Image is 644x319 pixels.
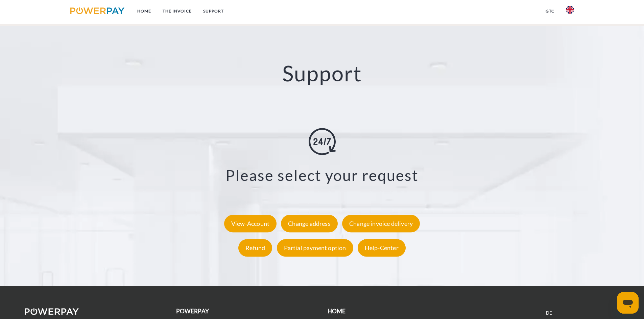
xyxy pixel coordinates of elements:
h3: Please select your request [41,166,603,185]
a: Refund [237,244,274,252]
img: en [566,6,574,14]
img: logo-powerpay.svg [70,7,125,14]
div: Help-Center [358,239,406,257]
a: Change invoice delivery [340,220,422,228]
div: Change invoice delivery [342,215,420,233]
a: GTC [540,5,560,17]
a: Home [132,5,157,17]
div: Partial payment option [277,239,353,257]
a: DE [546,310,552,316]
a: Change address [279,220,339,228]
div: View-Account [224,215,277,233]
div: Refund [238,239,272,257]
img: online-shopping.svg [309,128,336,155]
a: Help-Center [356,244,407,252]
a: THE INVOICE [157,5,197,17]
a: Support [197,5,230,17]
b: Home [328,308,346,315]
div: Change address [281,215,338,233]
h2: Support [32,60,612,87]
a: View-Account [222,220,278,228]
b: POWERPAY [176,308,209,315]
a: Partial payment option [275,244,355,252]
iframe: Button to launch messaging window, conversation in progress [617,292,639,314]
img: logo-powerpay-white.svg [25,308,79,315]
